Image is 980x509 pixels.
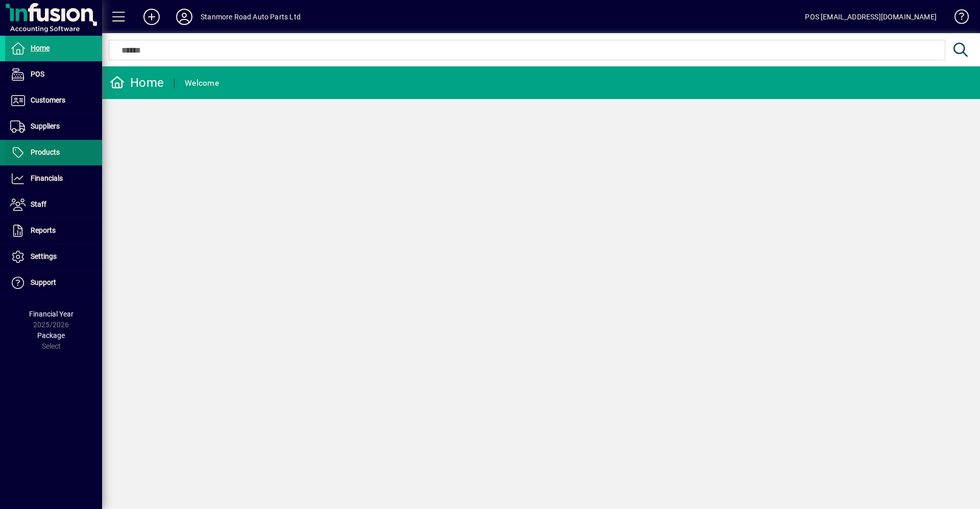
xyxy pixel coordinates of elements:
[185,75,219,91] div: Welcome
[31,174,63,182] span: Financials
[31,278,56,286] span: Support
[5,166,102,191] a: Financials
[31,96,65,104] span: Customers
[5,114,102,139] a: Suppliers
[31,226,56,234] span: Reports
[31,70,44,78] span: POS
[805,9,937,25] div: POS [EMAIL_ADDRESS][DOMAIN_NAME]
[5,62,102,87] a: POS
[110,75,164,91] div: Home
[31,44,50,52] span: Home
[201,9,301,25] div: Stanmore Road Auto Parts Ltd
[168,8,201,26] button: Profile
[31,148,60,156] span: Products
[31,200,46,208] span: Staff
[5,88,102,113] a: Customers
[31,122,60,130] span: Suppliers
[5,244,102,270] a: Settings
[37,331,65,340] span: Package
[5,192,102,217] a: Staff
[135,8,168,26] button: Add
[29,310,73,318] span: Financial Year
[5,218,102,244] a: Reports
[947,2,967,35] a: Knowledge Base
[31,252,57,260] span: Settings
[5,270,102,296] a: Support
[5,140,102,165] a: Products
